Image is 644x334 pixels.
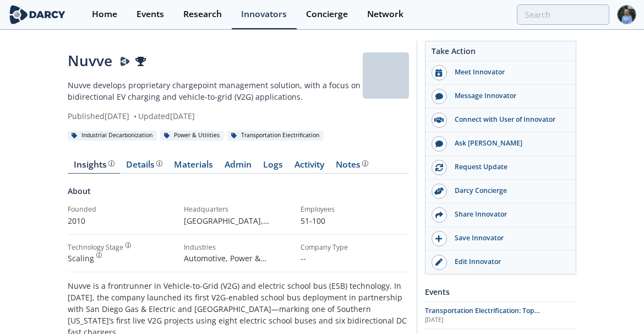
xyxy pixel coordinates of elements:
[425,251,576,274] a: Edit Innovator
[517,4,609,25] input: Advanced Search
[125,243,132,249] img: information.svg
[330,160,374,174] a: Notes
[447,138,570,148] div: Ask [PERSON_NAME]
[367,10,403,19] div: Network
[306,10,348,19] div: Concierge
[120,160,168,174] a: Details
[447,186,570,196] div: Darcy Concierge
[160,131,223,141] div: Power & Utilities
[184,243,292,252] div: Industries
[68,160,120,174] a: Insights
[447,209,570,219] div: Share Innovator
[8,5,67,24] img: logo-wide.svg
[68,50,363,72] div: Nuvve
[617,5,636,24] img: Profile
[68,243,123,252] div: Technology Stage
[227,131,323,141] div: Transportation Electrification
[447,67,570,77] div: Meet Innovator
[257,160,288,174] a: Logs
[425,306,540,325] span: Transportation Electrification: Top Technologies from 2021
[301,252,409,264] p: --
[108,160,114,166] img: information.svg
[168,160,219,174] a: Materials
[301,204,409,214] div: Employees
[425,306,576,325] a: Transportation Electrification: Top Technologies from 2021 [DATE]
[156,160,162,166] img: information.svg
[68,110,363,122] div: Published [DATE] Updated [DATE]
[425,45,576,61] div: Take Action
[92,10,117,19] div: Home
[74,160,114,169] div: Insights
[447,233,570,243] div: Save Innovator
[425,316,576,325] div: [DATE]
[184,253,279,287] span: Automotive, Power & Utilities, Transportation & Logistics
[301,243,409,252] div: Company Type
[68,131,156,141] div: Industrial Decarbonization
[241,10,287,19] div: Innovators
[68,215,176,227] p: 2010
[336,160,368,169] div: Notes
[68,252,176,264] div: Scaling
[447,91,570,101] div: Message Innovator
[132,111,138,121] span: •
[362,160,368,166] img: information.svg
[68,185,409,204] div: About
[184,204,292,214] div: Headquarters
[137,10,164,19] div: Events
[425,282,576,301] div: Events
[68,79,363,103] p: Nuvve develops proprietary chargepoint management solution, with a focus on bidirectional EV char...
[447,162,570,172] div: Request Update
[120,57,130,67] img: Darcy Presenter
[425,227,576,251] button: Save Innovator
[126,160,162,169] div: Details
[301,215,409,227] p: 51-100
[219,160,257,174] a: Admin
[68,204,176,214] div: Founded
[183,10,222,19] div: Research
[96,252,102,258] img: information.svg
[447,115,570,125] div: Connect with User of Innovator
[288,160,330,174] a: Activity
[184,215,292,227] p: [GEOGRAPHIC_DATA], [US_STATE] , [GEOGRAPHIC_DATA]
[447,257,570,267] div: Edit Innovator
